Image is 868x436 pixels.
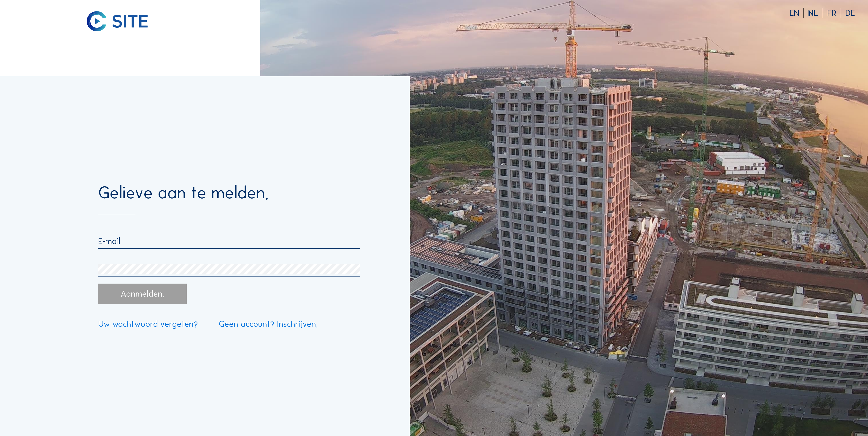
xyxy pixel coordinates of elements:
a: Geen account? Inschrijven. [219,320,318,328]
div: DE [845,9,855,17]
div: EN [790,9,804,17]
a: Uw wachtwoord vergeten? [98,320,198,328]
div: Gelieve aan te melden. [98,184,360,215]
div: FR [827,9,841,17]
img: C-SITE logo [87,11,148,32]
div: NL [808,9,823,17]
div: Aanmelden. [98,284,187,304]
input: E-mail [98,236,360,246]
